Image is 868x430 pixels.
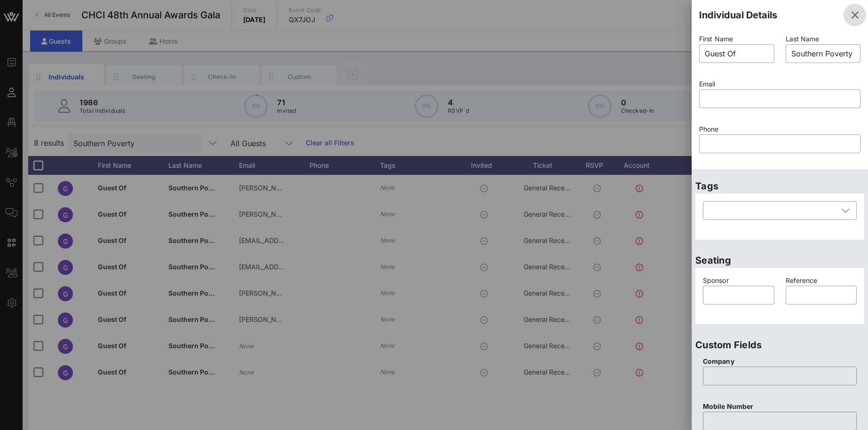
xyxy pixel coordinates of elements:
p: First Name [699,34,774,44]
p: Last Name [786,34,861,44]
p: Company [703,356,857,367]
p: Seating [695,253,864,268]
p: Sponsor [703,275,774,286]
div: Individual Details [699,8,777,22]
p: Custom Fields [695,337,864,352]
p: Tags [695,179,864,194]
p: Reference [786,275,857,286]
p: Phone [699,124,860,134]
p: Mobile Number [703,401,857,412]
p: Email [699,79,860,89]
